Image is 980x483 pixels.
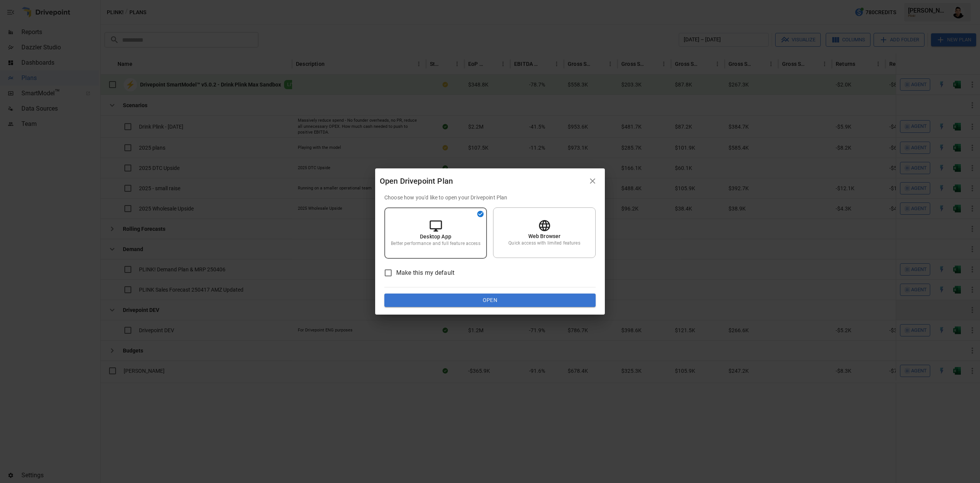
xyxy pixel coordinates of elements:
[384,194,596,201] p: Choose how you'd like to open your Drivepoint Plan
[528,232,561,240] p: Web Browser
[380,175,585,187] div: Open Drivepoint Plan
[508,240,580,246] p: Quick access with limited features
[391,240,480,247] p: Better performance and full feature access
[384,294,596,307] button: Open
[420,233,451,240] p: Desktop App
[396,268,454,277] span: Make this my default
